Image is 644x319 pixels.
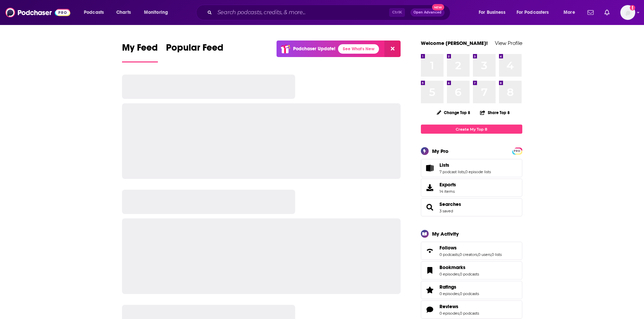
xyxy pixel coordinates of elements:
span: More [564,8,575,17]
a: Bookmarks [423,266,437,275]
span: , [459,291,460,296]
a: Show notifications dropdown [585,7,596,18]
a: 0 podcasts [460,291,479,296]
a: 7 podcast lists [439,169,464,174]
button: open menu [139,7,177,18]
input: Search podcasts, credits, & more... [215,7,389,18]
p: Podchaser Update! [293,46,335,52]
span: My Feed [122,42,158,57]
a: Reviews [439,303,479,310]
a: 0 users [478,252,491,257]
a: Follows [439,245,502,251]
div: Search podcasts, credits, & more... [202,5,457,20]
a: Reviews [423,305,437,314]
a: 0 episodes [439,291,459,296]
a: My Feed [122,42,158,62]
span: For Business [479,8,505,17]
a: 0 podcasts [439,252,459,257]
a: Popular Feed [166,42,223,62]
a: Show notifications dropdown [602,7,612,18]
button: Change Top 8 [433,108,475,117]
a: Lists [439,162,491,168]
button: open menu [474,7,514,18]
span: , [459,311,460,316]
span: Open Advanced [413,11,442,14]
span: , [459,252,459,257]
a: Ratings [439,284,479,290]
span: Exports [439,182,456,188]
span: Bookmarks [421,261,522,280]
svg: Add a profile image [630,5,635,10]
span: Ratings [421,281,522,299]
a: Searches [439,201,461,207]
div: My Activity [432,231,459,237]
button: Share Top 8 [480,106,510,119]
a: Welcome [PERSON_NAME]! [421,40,488,46]
a: 0 podcasts [460,272,479,276]
img: Podchaser - Follow, Share and Rate Podcasts [5,6,70,19]
a: Create My Top 8 [421,125,522,134]
span: Reviews [439,303,458,310]
span: Podcasts [84,8,104,17]
a: 0 podcasts [460,311,479,316]
a: Exports [421,179,522,197]
a: Lists [423,163,437,173]
span: Ctrl K [389,8,405,17]
a: Follows [423,246,437,256]
a: 0 episodes [439,311,459,316]
button: Show profile menu [620,5,635,20]
span: Monitoring [144,8,168,17]
span: Follows [439,245,457,251]
span: Bookmarks [439,264,466,270]
span: , [477,252,478,257]
span: Exports [423,183,437,192]
span: Searches [421,198,522,216]
span: Reviews [421,300,522,319]
a: View Profile [495,40,522,46]
span: For Podcasters [517,8,549,17]
span: Follows [421,242,522,260]
span: Charts [116,8,131,17]
span: PRO [513,149,521,154]
a: PRO [513,148,521,153]
a: 0 lists [492,252,502,257]
a: 3 saved [439,209,453,213]
span: Logged in as luilaking [620,5,635,20]
a: Ratings [423,285,437,295]
span: 14 items [439,189,456,194]
button: open menu [79,7,113,18]
span: , [459,272,460,276]
span: Popular Feed [166,42,223,57]
span: Lists [439,162,449,168]
span: Ratings [439,284,456,290]
a: Bookmarks [439,264,479,270]
a: 0 creators [459,252,477,257]
span: New [432,4,444,10]
img: User Profile [620,5,635,20]
a: See What's New [338,44,379,54]
button: Open AdvancedNew [410,8,445,17]
a: Searches [423,203,437,212]
a: 0 episode lists [465,169,491,174]
button: open menu [512,7,559,18]
span: , [464,169,465,174]
span: Lists [421,159,522,177]
span: , [491,252,492,257]
a: Charts [112,7,135,18]
div: My Pro [432,148,449,154]
button: open menu [559,7,583,18]
a: 0 episodes [439,272,459,276]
